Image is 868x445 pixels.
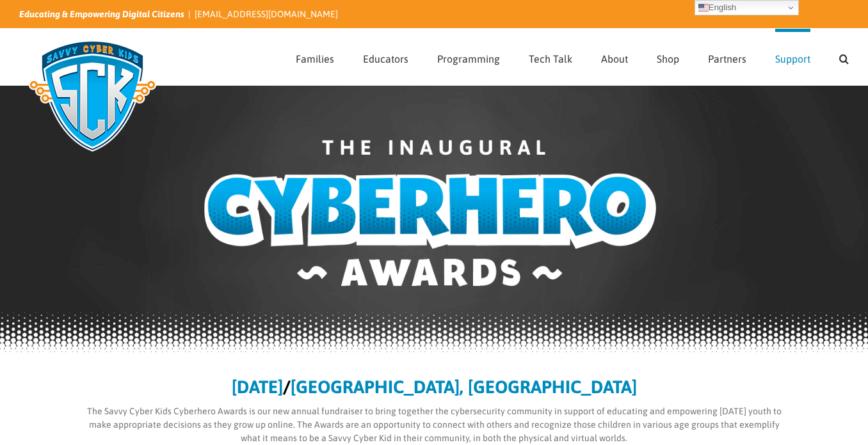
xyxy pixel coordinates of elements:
a: Search [839,29,849,85]
a: Partners [708,29,746,85]
i: Educating & Empowering Digital Citizens [19,9,184,19]
a: [EMAIL_ADDRESS][DOMAIN_NAME] [195,9,338,19]
a: About [601,29,628,85]
b: / [283,377,291,397]
b: [DATE] [232,377,283,397]
p: The Savvy Cyber Kids Cyberhero Awards is our new annual fundraiser to bring together the cybersec... [82,405,786,445]
a: Educators [363,29,408,85]
a: Families [296,29,334,85]
span: Support [775,54,810,64]
a: Shop [657,29,679,85]
img: en [698,3,709,13]
span: Programming [437,54,500,64]
img: Savvy Cyber Kids Logo [19,32,166,160]
span: Partners [708,54,746,64]
a: Tech Talk [529,29,572,85]
a: Support [775,29,810,85]
span: Tech Talk [529,54,572,64]
span: About [601,54,628,64]
span: Families [296,54,334,64]
a: Programming [437,29,500,85]
nav: Main Menu [296,29,849,85]
b: [GEOGRAPHIC_DATA], [GEOGRAPHIC_DATA] [291,377,637,397]
span: Educators [363,54,408,64]
span: Shop [657,54,679,64]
